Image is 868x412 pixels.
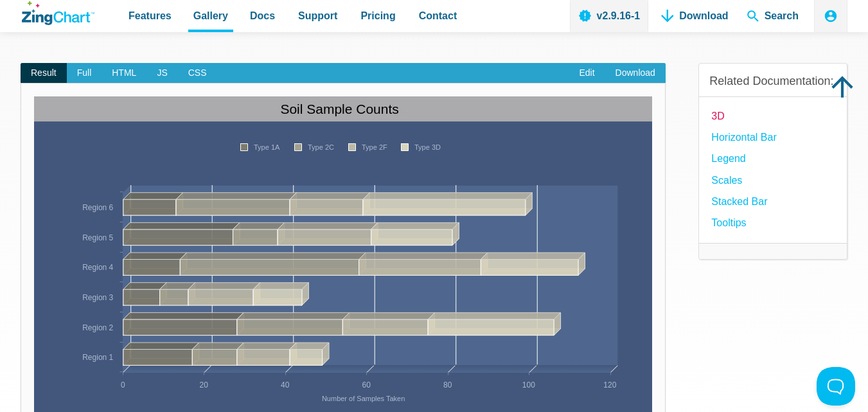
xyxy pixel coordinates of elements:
[569,63,605,84] a: Edit
[298,7,337,24] span: Support
[22,1,94,25] a: ZingChart Logo. Click to return to the homepage
[709,74,837,89] h3: Related Documentation:
[711,214,746,231] a: Tooltips
[711,193,767,210] a: Stacked Bar
[605,63,666,84] a: Download
[102,63,146,84] span: HTML
[193,7,228,24] span: Gallery
[419,7,457,24] span: Contact
[817,367,855,406] iframe: Toggle Customer Support
[250,7,275,24] span: Docs
[360,7,395,24] span: Pricing
[178,63,217,84] span: CSS
[711,107,724,125] a: 3D
[21,63,67,84] span: Result
[711,172,742,189] a: Scales
[146,63,177,84] span: JS
[67,63,102,84] span: Full
[711,129,776,146] a: Horizontal Bar
[711,150,745,167] a: Legend
[128,7,172,24] span: Features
